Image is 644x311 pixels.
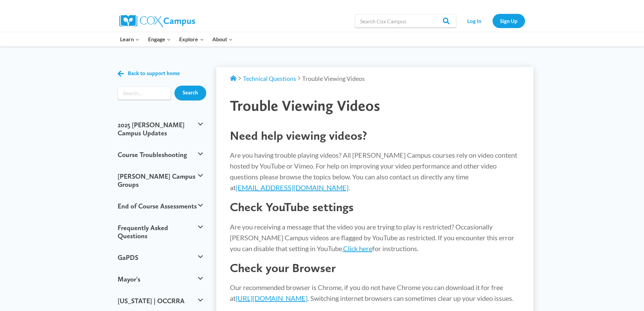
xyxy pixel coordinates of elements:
[460,14,525,28] nav: Secondary Navigation
[230,128,520,143] h2: Need help viewing videos?
[118,86,171,100] input: Search input
[174,86,206,101] input: Search
[355,14,456,28] input: Search Cox Campus
[179,35,204,44] span: Explore
[230,200,520,214] h2: Check YouTube settings
[120,35,139,44] span: Learn
[128,70,180,77] span: Back to support home
[230,75,237,82] a: Support Home
[114,268,207,290] button: Mayor's
[230,150,520,193] p: Are you having trouble playing videos? All [PERSON_NAME] Campus courses rely on video content hos...
[230,221,520,254] p: Are you receiving a message that the video you are trying to play is restricted? Occasionally [PE...
[118,69,180,79] a: Back to support home
[114,165,207,195] button: [PERSON_NAME] Campus Groups
[230,261,520,275] h2: Check your Browser
[230,282,520,304] p: Our recommended browser is Chrome, if you do not have Chrome you can download it for free at . Sw...
[212,35,233,44] span: About
[302,75,365,82] span: Trouble Viewing Videos
[230,96,380,114] span: Trouble Viewing Videos
[493,14,525,28] a: Sign Up
[114,114,207,144] button: 2025 [PERSON_NAME] Campus Updates
[236,183,349,192] a: [EMAIL_ADDRESS][DOMAIN_NAME]
[236,294,308,302] a: [URL][DOMAIN_NAME]
[460,14,489,28] a: Log In
[114,217,207,247] button: Frequently Asked Questions
[116,32,237,46] nav: Primary Navigation
[148,35,171,44] span: Engage
[243,75,296,82] a: Technical Questions
[114,247,207,268] button: GaPDS
[114,144,207,165] button: Course Troubleshooting
[114,195,207,217] button: End of Course Assessments
[119,15,195,27] img: Cox Campus
[343,244,372,252] a: Click here
[118,86,171,100] form: Search form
